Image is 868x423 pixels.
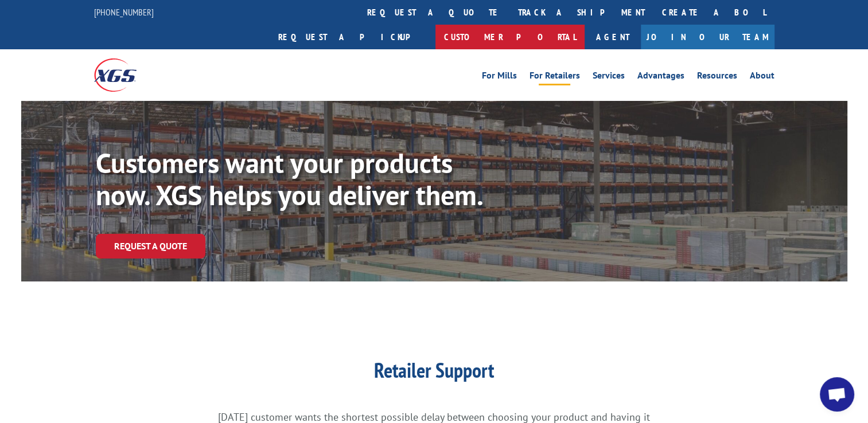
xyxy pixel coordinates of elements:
[593,71,625,84] a: Services
[641,25,774,49] a: Join Our Team
[96,234,205,258] a: Request a Quote
[205,360,664,386] h1: Retailer Support
[96,147,507,211] p: Customers want your products now. XGS helps you deliver them.
[482,71,517,84] a: For Mills
[435,25,585,49] a: Customer Portal
[637,71,684,84] a: Advantages
[750,71,774,84] a: About
[94,6,154,18] a: [PHONE_NUMBER]
[585,25,641,49] a: Agent
[697,71,737,84] a: Resources
[820,377,854,412] div: Open chat
[270,25,435,49] a: Request a pickup
[530,71,580,84] a: For Retailers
